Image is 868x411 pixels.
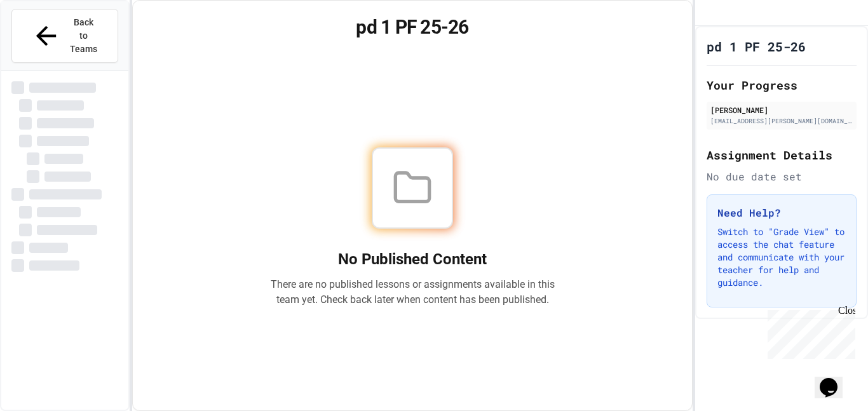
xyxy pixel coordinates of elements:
[270,277,555,307] p: There are no published lessons or assignments available in this team yet. Check back later when c...
[5,5,88,81] div: Chat with us now!Close
[815,360,855,398] iframe: chat widget
[717,205,846,220] h3: Need Help?
[707,146,857,164] h2: Assignment Details
[270,249,555,269] h2: No Published Content
[717,226,846,289] p: Switch to "Grade View" to access the chat feature and communicate with your teacher for help and ...
[148,16,677,39] h1: pd 1 PF 25-26
[763,305,855,359] iframe: chat widget
[707,76,857,94] h2: Your Progress
[710,116,853,126] div: [EMAIL_ADDRESS][PERSON_NAME][DOMAIN_NAME]
[707,37,806,55] h1: pd 1 PF 25-26
[69,16,98,56] span: Back to Teams
[710,104,853,116] div: [PERSON_NAME]
[707,169,857,184] div: No due date set
[11,9,118,63] button: Back to Teams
